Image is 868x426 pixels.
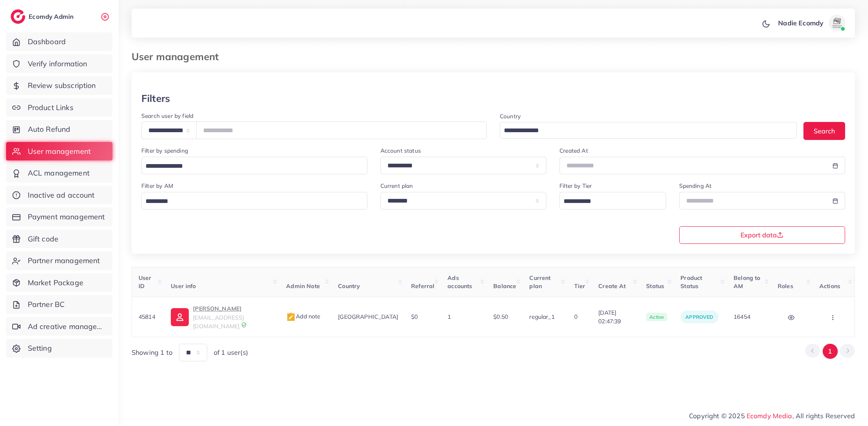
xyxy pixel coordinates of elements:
a: Market Package [6,273,112,292]
span: Gift code [28,234,58,244]
span: Auto Refund [28,124,71,135]
span: Status [646,282,664,290]
span: [DATE] 02:47:39 [598,309,633,325]
input: Search for option [501,124,786,137]
span: 16454 [734,313,750,320]
span: , All rights Reserved [792,411,855,421]
span: Payment management [28,212,105,222]
label: Filter by Tier [559,182,592,190]
a: Gift code [6,230,112,248]
span: of 1 user(s) [214,348,248,357]
a: Product Links [6,98,112,117]
span: Balance [493,282,516,290]
span: Showing 1 to [132,348,172,357]
span: 45814 [139,313,155,320]
a: Partner management [6,251,112,270]
div: Search for option [141,157,367,174]
span: 1 [447,313,451,320]
a: ACL management [6,164,112,183]
span: Actions [819,282,840,290]
button: Export data [679,226,846,244]
span: Belong to AM [734,274,760,290]
a: Ecomdy Media [747,412,792,420]
label: Search user by field [141,112,193,120]
span: Review subscription [28,80,96,91]
span: Tier [574,282,586,290]
span: Setting [28,343,52,354]
span: Product Links [28,102,74,113]
span: Market Package [28,277,83,288]
a: Ad creative management [6,317,112,336]
div: Search for option [141,192,367,210]
a: Setting [6,339,112,358]
span: $0.50 [493,313,508,320]
label: Created At [559,147,588,155]
span: Verify information [28,59,87,69]
span: $0 [411,313,418,320]
input: Search for option [143,195,357,208]
span: 0 [574,313,577,320]
a: [PERSON_NAME][EMAIL_ADDRESS][DOMAIN_NAME] [171,304,273,330]
span: Partner management [28,255,100,266]
label: Account status [380,147,421,155]
a: Payment management [6,207,112,226]
img: 9CAL8B2pu8EFxCJHYAAAAldEVYdGRhdGU6Y3JlYXRlADIwMjItMTItMDlUMDQ6NTg6MzkrMDA6MDBXSlgLAAAAJXRFWHRkYXR... [241,322,247,328]
img: avatar [829,15,845,31]
label: Current plan [380,182,413,190]
a: Dashboard [6,32,112,51]
span: Copyright © 2025 [689,411,855,421]
span: regular_1 [529,313,554,320]
h2: Ecomdy Admin [29,13,76,20]
h3: Filters [141,92,170,104]
button: Search [803,122,845,140]
label: Filter by AM [141,182,173,190]
span: Country [338,282,360,290]
span: [EMAIL_ADDRESS][DOMAIN_NAME] [193,314,244,329]
span: [GEOGRAPHIC_DATA] [338,313,398,320]
span: Current plan [529,274,550,290]
input: Search for option [561,195,655,208]
a: User management [6,142,112,161]
span: Inactive ad account [28,190,95,201]
span: active [646,313,667,322]
span: approved [685,314,713,320]
label: Filter by spending [141,147,188,155]
img: ic-user-info.36bf1079.svg [171,308,189,326]
a: logoEcomdy Admin [11,9,76,24]
span: Referral [411,282,434,290]
span: User info [171,282,196,290]
span: User ID [139,274,152,290]
a: Review subscription [6,76,112,95]
button: Go to page 1 [823,344,838,359]
img: admin_note.cdd0b510.svg [286,312,296,322]
span: Add note [286,313,320,320]
span: Product Status [680,274,702,290]
span: ACL management [28,168,89,178]
span: Partner BC [28,299,65,310]
span: User management [28,146,91,157]
h3: User management [132,51,225,63]
span: Create At [598,282,626,290]
label: Spending At [679,182,712,190]
img: logo [11,9,25,24]
a: Partner BC [6,295,112,314]
span: Ad creative management [28,321,106,332]
p: [PERSON_NAME] [193,304,273,313]
a: Auto Refund [6,120,112,139]
label: Country [500,112,521,120]
input: Search for option [143,160,357,173]
a: Nadie Ecomdyavatar [774,15,848,31]
span: Ads accounts [447,274,472,290]
span: Dashboard [28,36,66,47]
ul: Pagination [805,344,855,359]
div: Search for option [500,122,797,139]
p: Nadie Ecomdy [778,18,823,28]
span: Export data [740,232,783,238]
a: Verify information [6,54,112,73]
div: Search for option [559,192,666,210]
span: Roles [778,282,793,290]
a: Inactive ad account [6,186,112,205]
span: Admin Note [286,282,320,290]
